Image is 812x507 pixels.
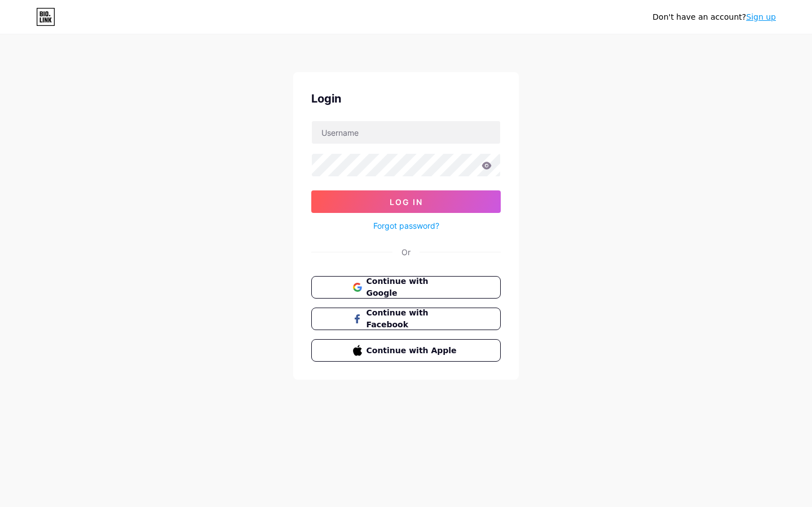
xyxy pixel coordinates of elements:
[311,276,501,299] button: Continue with Google
[367,345,460,357] span: Continue with Apple
[312,121,500,144] input: Username
[311,308,501,330] button: Continue with Facebook
[652,11,776,23] div: Don't have an account?
[390,197,423,207] span: Log In
[401,246,411,258] div: Or
[373,220,439,232] a: Forgot password?
[367,275,460,299] span: Continue with Google
[311,339,501,362] button: Continue with Apple
[367,307,460,331] span: Continue with Facebook
[311,190,501,213] button: Log In
[746,12,776,21] a: Sign up
[311,90,501,107] div: Login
